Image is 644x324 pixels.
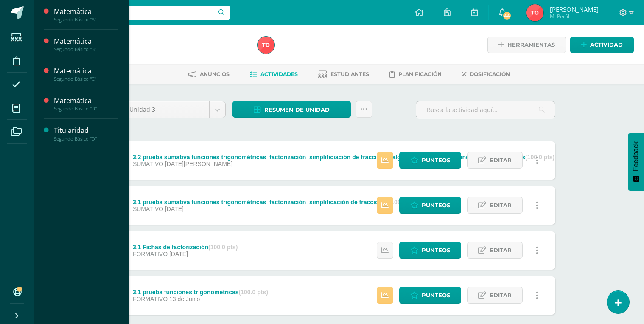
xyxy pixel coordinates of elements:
span: Dosificación [470,71,510,77]
a: MatemáticaSegundo Básico "B" [54,37,118,52]
a: TitularidadSegundo Básico "D" [54,126,118,141]
div: Titularidad [54,126,118,135]
span: [DATE] [165,206,184,212]
input: Busca un usuario... [39,6,230,20]
div: Matemática [54,37,118,46]
span: [DATE][PERSON_NAME] [165,161,232,167]
h1: Matemática [66,35,247,47]
button: Feedback - Mostrar encuesta [628,133,644,191]
div: Segundo Básico "C" [54,76,118,82]
a: Resumen de unidad [232,101,351,118]
strong: (100.0 pts) [239,289,268,296]
div: Matemática [54,66,118,76]
input: Busca la actividad aquí... [416,101,555,118]
span: Punteos [422,197,450,213]
span: SUMATIVO [133,161,163,167]
img: ee555c8c968eea5bde0abcdfcbd02b94.png [258,37,274,54]
span: Editar [490,242,512,258]
span: Anuncios [200,71,230,77]
a: Herramientas [487,37,566,53]
div: Matemática [54,96,118,106]
div: 3.1 prueba sumativa funciones trigonométricas_factorización_simplificación de fracciones [133,199,418,206]
a: MatemáticaSegundo Básico "A" [54,7,118,23]
strong: (100.0 pts) [208,244,238,251]
span: SUMATIVO [133,206,163,212]
a: Actividades [250,68,298,81]
span: FORMATIVO [133,251,168,257]
span: Feedback [632,141,640,171]
span: Unidad 3 [129,101,203,118]
a: Punteos [399,287,461,304]
span: Herramientas [507,37,555,53]
a: Actividad [570,37,634,53]
img: ee555c8c968eea5bde0abcdfcbd02b94.png [526,4,543,21]
a: Estudiantes [318,68,369,81]
a: Punteos [399,242,461,259]
div: 3.2 prueba sumativa funciones trigonométricas_factorización_simplificiación de fracciones algebra... [133,154,554,161]
a: Dosificación [462,68,510,81]
span: Punteos [422,152,450,168]
span: Editar [490,152,512,168]
span: Editar [490,197,512,213]
div: 3.1 Fichas de factorización [133,244,238,251]
span: Resumen de unidad [264,102,330,118]
a: Planificación [389,68,442,81]
a: Punteos [399,197,461,214]
div: Segundo Básico "D" [54,106,118,112]
span: Punteos [422,287,450,303]
span: 13 de Junio [169,296,200,302]
a: MatemáticaSegundo Básico "D" [54,96,118,112]
span: Mi Perfil [550,13,599,20]
a: Anuncios [188,68,230,81]
span: 44 [502,11,512,20]
div: 3.1 prueba funciones trigonométricas [133,289,268,296]
span: Actividad [590,37,623,53]
a: Unidad 3 [123,101,225,118]
span: [DATE] [169,251,188,257]
span: Estudiantes [330,71,369,77]
span: Punteos [422,242,450,258]
span: FORMATIVO [133,296,168,302]
div: Segundo Básico "D" [54,136,118,142]
div: Matemática [54,7,118,17]
span: [PERSON_NAME] [550,5,599,14]
span: Planificación [398,71,442,77]
a: Punteos [399,152,461,169]
a: MatemáticaSegundo Básico "C" [54,66,118,82]
span: Actividades [260,71,298,77]
span: Editar [490,287,512,303]
div: Segundo Básico "B" [54,46,118,52]
div: Segundo Básico "A" [54,17,118,23]
div: Segundo Básico 'D' [66,47,247,55]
